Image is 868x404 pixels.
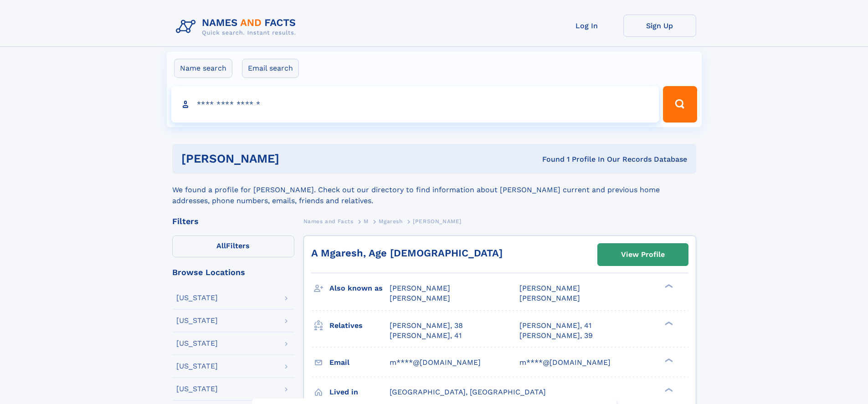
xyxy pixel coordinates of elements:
[176,363,218,370] div: [US_STATE]
[176,317,218,324] div: [US_STATE]
[390,284,450,292] span: [PERSON_NAME]
[364,218,369,225] span: M
[623,15,696,37] a: Sign Up
[329,384,390,400] h3: Lived in
[303,215,354,227] a: Names and Facts
[519,294,580,302] span: [PERSON_NAME]
[329,318,390,333] h3: Relatives
[364,215,369,227] a: M
[329,355,390,370] h3: Email
[174,59,232,78] label: Name search
[176,385,218,393] div: [US_STATE]
[390,331,462,341] a: [PERSON_NAME], 41
[519,284,580,292] span: [PERSON_NAME]
[411,154,687,164] div: Found 1 Profile In Our Records Database
[171,86,659,123] input: search input
[181,153,411,164] h1: [PERSON_NAME]
[172,15,303,39] img: Logo Names and Facts
[519,321,591,331] a: [PERSON_NAME], 41
[311,247,503,259] a: A Mgaresh, Age [DEMOGRAPHIC_DATA]
[242,59,299,78] label: Email search
[329,281,390,296] h3: Also known as
[176,294,218,302] div: [US_STATE]
[390,321,463,331] a: [PERSON_NAME], 38
[663,320,673,326] div: ❯
[379,215,402,227] a: Mgaresh
[216,241,226,250] span: All
[663,387,673,393] div: ❯
[379,218,402,225] span: Mgaresh
[413,218,462,225] span: [PERSON_NAME]
[172,174,696,206] div: We found a profile for [PERSON_NAME]. Check out our directory to find information about [PERSON_N...
[519,331,593,341] a: [PERSON_NAME], 39
[390,294,450,302] span: [PERSON_NAME]
[172,268,294,276] div: Browse Locations
[390,388,546,396] span: [GEOGRAPHIC_DATA], [GEOGRAPHIC_DATA]
[176,340,218,347] div: [US_STATE]
[621,244,665,265] div: View Profile
[172,217,294,225] div: Filters
[663,283,673,289] div: ❯
[663,86,697,123] button: Search Button
[550,15,623,37] a: Log In
[663,357,673,363] div: ❯
[172,235,294,257] label: Filters
[598,244,688,266] a: View Profile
